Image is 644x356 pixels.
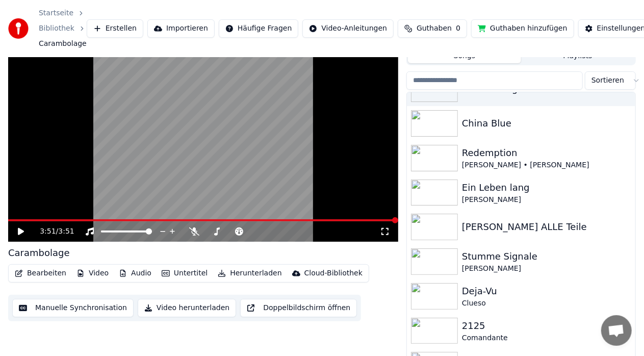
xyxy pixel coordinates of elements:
button: Importieren [147,19,215,38]
span: Carambolage [39,39,87,49]
div: 2125 [462,319,631,333]
button: Untertitel [158,266,212,281]
button: Guthaben hinzufügen [471,19,574,38]
div: / [40,226,64,237]
button: Doppelbildschirm öffnen [240,299,357,317]
div: Redemption [462,146,631,160]
div: [PERSON_NAME] [462,264,631,274]
button: Audio [115,266,156,281]
button: Video [72,266,113,281]
button: Video herunterladen [138,299,236,317]
div: [PERSON_NAME] [462,195,631,205]
button: Bearbeiten [11,266,70,281]
span: 3:51 [40,226,56,237]
a: Startseite [39,8,73,18]
div: Ein Leben lang [462,181,631,195]
button: Guthaben0 [398,19,467,38]
button: Herunterladen [214,266,286,281]
button: Video-Anleitungen [302,19,394,38]
div: Clueso [462,298,631,309]
button: Häufige Fragen [219,19,299,38]
span: 0 [456,23,460,34]
button: Erstellen [87,19,143,38]
a: Bibliothek [39,23,74,34]
div: [PERSON_NAME] • [PERSON_NAME] [462,160,631,170]
div: Stumme Signale [462,249,631,264]
div: [PERSON_NAME] ALLE Teile [462,220,631,234]
div: Deja-Vu [462,284,631,298]
button: Manuelle Synchronisation [12,299,134,317]
div: Comandante [462,333,631,343]
div: China Blue [462,116,631,131]
span: Guthaben [417,23,452,34]
div: Chat öffnen [601,315,632,346]
span: 3:51 [58,226,74,237]
div: Carambolage [8,246,70,260]
nav: breadcrumb [39,8,87,49]
div: Cloud-Bibliothek [304,268,363,278]
span: Sortieren [591,75,624,86]
img: youka [8,18,29,39]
